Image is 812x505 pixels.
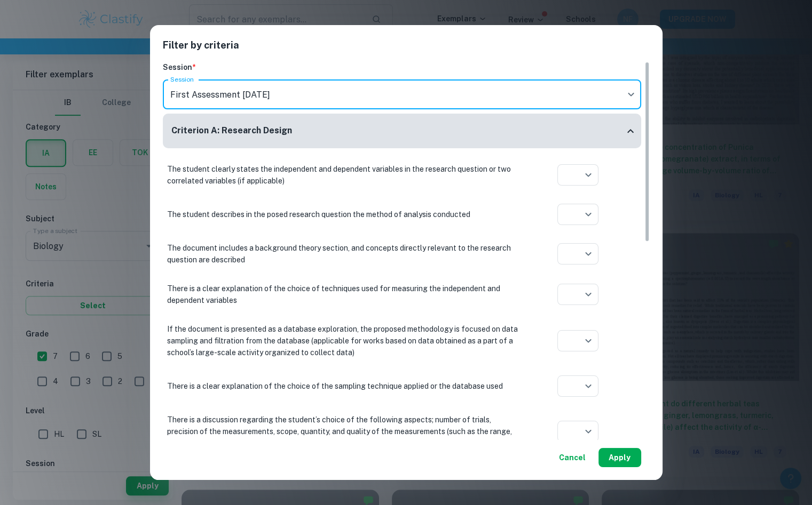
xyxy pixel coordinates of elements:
p: There is a clear explanation of the choice of the sampling technique applied or the database used [167,380,519,392]
p: The document includes a background theory section, and concepts directly relevant to the research... [167,242,519,266]
h2: Filter by criteria [163,38,650,61]
p: If the document is presented as a database exploration, the proposed methodology is focused on da... [167,323,519,358]
h6: Criterion A: Research Design [171,124,292,138]
p: The student describes in the posed research question the method of analysis conducted [167,209,519,220]
div: Criterion A: Research Design [163,114,641,148]
label: Session [170,75,194,84]
button: Cancel [555,448,590,467]
h6: Session [163,61,641,73]
p: The student clearly states the independent and dependent variables in the research question or tw... [167,163,519,187]
p: There is a clear explanation of the choice of techniques used for measuring the independent and d... [167,283,519,306]
p: There is a discussion regarding the student’s choice of the following aspects; number of trials, ... [167,414,519,449]
div: First Assessment [DATE] [163,79,641,109]
button: Apply [598,448,641,467]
